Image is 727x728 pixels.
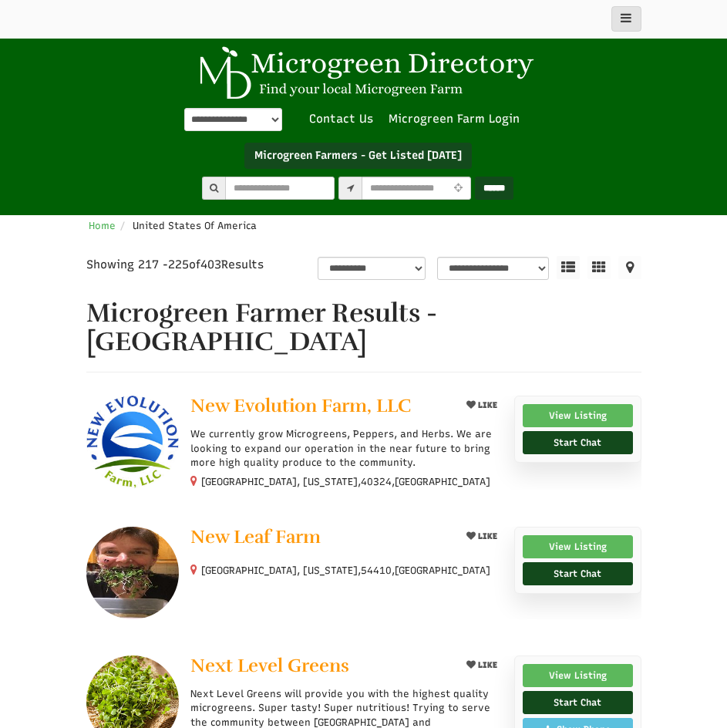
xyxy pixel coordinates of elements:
[190,656,449,679] a: Next Level Greens
[190,394,411,417] span: New Evolution Farm, LLC
[523,404,633,427] a: View Listing
[244,143,472,169] a: Microgreen Farmers - Get Listed [DATE]
[523,535,633,558] a: View Listing
[201,476,490,487] small: [GEOGRAPHIC_DATA], [US_STATE], ,
[86,257,271,273] div: Showing 217 - of Results
[395,564,490,578] span: [GEOGRAPHIC_DATA]
[437,257,549,280] select: sortbox-1
[460,396,502,415] button: LIKE
[523,562,633,585] a: Start Chat
[184,108,282,131] select: Language Translate Widget
[475,531,496,541] span: LIKE
[86,299,641,357] h1: Microgreen Farmer Results - [GEOGRAPHIC_DATA]
[190,527,449,551] a: New Leaf Farm
[190,427,503,470] p: We currently grow Microgreens, Peppers, and Herbs. We are looking to expand our operation in the ...
[86,527,179,619] img: New Leaf Farm
[523,691,633,714] a: Start Chat
[460,527,502,546] button: LIKE
[523,664,633,687] a: View Listing
[301,111,381,127] a: Contact Us
[449,184,466,194] i: Use Current Location
[395,475,490,489] span: [GEOGRAPHIC_DATA]
[133,220,257,231] span: United States Of America
[201,565,490,576] small: [GEOGRAPHIC_DATA], [US_STATE], ,
[200,258,221,271] span: 403
[361,564,392,578] span: 54410
[190,525,321,548] span: New Leaf Farm
[318,257,426,280] select: overall_rating_filter-1
[168,258,189,271] span: 225
[361,475,392,489] span: 40324
[86,396,179,488] img: New Evolution Farm, LLC
[389,111,527,127] a: Microgreen Farm Login
[184,108,282,138] div: Powered by
[190,654,349,677] span: Next Level Greens
[190,46,537,100] img: Microgreen Directory
[523,431,633,454] a: Start Chat
[190,396,449,420] a: New Evolution Farm, LLC
[475,660,496,670] span: LIKE
[475,400,496,410] span: LIKE
[611,6,641,32] button: main_menu
[89,220,116,231] a: Home
[460,656,502,675] button: LIKE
